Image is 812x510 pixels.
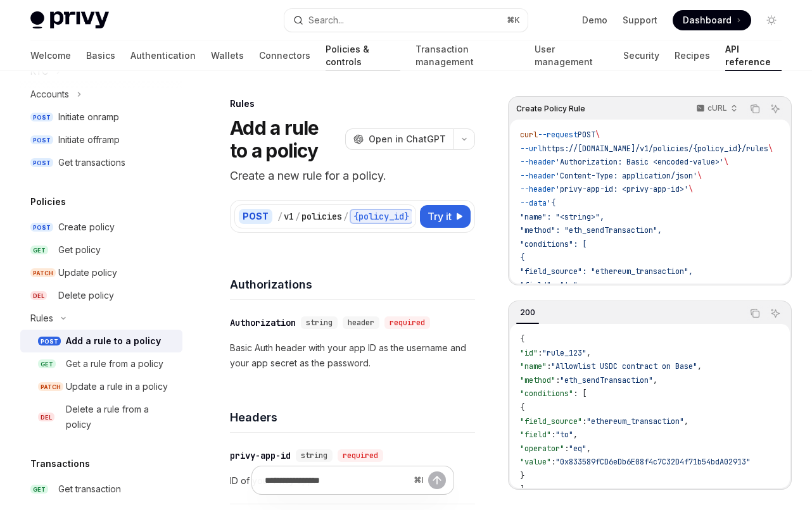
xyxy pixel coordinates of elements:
[20,239,182,261] a: GETGet policy
[20,216,182,239] a: POSTCreate policy
[578,130,595,140] span: POST
[675,40,710,71] a: Recipes
[689,98,743,120] button: cURL
[520,430,551,440] span: "field"
[20,106,182,128] a: POSTInitiate onramp
[768,144,773,154] span: \
[211,40,244,71] a: Wallets
[683,14,732,27] span: Dashboard
[416,40,519,71] a: Transaction management
[684,416,688,426] span: ,
[230,116,340,162] h1: Add a rule to a policy
[20,307,182,330] button: Toggle Rules section
[520,280,582,290] span: "field": "to",
[295,210,300,223] div: /
[520,212,604,222] span: "name": "<string>",
[30,158,53,168] span: POST
[555,375,560,385] span: :
[58,132,120,147] div: Initiate offramp
[653,375,657,385] span: ,
[369,133,446,146] span: Open in ChatGPT
[306,318,333,328] span: string
[38,413,54,422] span: DEL
[20,261,182,284] a: PATCHUpdate policy
[239,209,272,224] div: POST
[520,457,551,467] span: "value"
[30,246,48,255] span: GET
[38,359,56,369] span: GET
[230,167,475,185] p: Create a new rule for a policy.
[284,9,528,32] button: Open search
[428,209,452,224] span: Try it
[516,305,539,320] div: 200
[555,184,688,194] span: 'privy-app-id: <privy-app-id>'
[348,318,374,328] span: header
[86,40,115,71] a: Basics
[30,194,66,209] h5: Policies
[384,316,430,329] div: required
[30,291,47,301] span: DEL
[66,402,175,432] div: Delete a rule from a policy
[58,109,119,125] div: Initiate onramp
[520,266,693,277] span: "field_source": "ethereum_transaction",
[284,210,294,223] div: v1
[326,40,400,71] a: Policies & controls
[230,409,475,426] h4: Headers
[520,252,524,263] span: {
[20,352,182,375] a: GETGet a rule from a policy
[350,209,413,224] div: {policy_id}
[230,449,291,462] div: privy-app-id
[707,103,727,113] p: cURL
[673,10,751,30] a: Dashboard
[697,361,702,371] span: ,
[66,333,161,349] div: Add a rule to a policy
[688,184,693,194] span: \
[520,402,524,413] span: {
[66,356,163,371] div: Get a rule from a policy
[573,430,578,440] span: ,
[547,361,551,371] span: :
[30,87,69,102] div: Accounts
[582,14,607,27] a: Demo
[587,348,591,358] span: ,
[697,171,702,181] span: \
[30,223,53,232] span: POST
[535,40,608,71] a: User management
[587,444,591,454] span: ,
[520,225,662,235] span: "method": "eth_sendTransaction",
[582,416,587,426] span: :
[38,382,63,392] span: PATCH
[130,40,196,71] a: Authentication
[428,471,446,489] button: Send message
[516,104,585,114] span: Create Policy Rule
[747,101,763,117] button: Copy the contents from the code block
[555,171,697,181] span: 'Content-Type: application/json'
[520,348,538,358] span: "id"
[230,340,475,371] p: Basic Auth header with your app ID as the username and your app secret as the password.
[520,361,547,371] span: "name"
[230,97,475,110] div: Rules
[560,375,653,385] span: "eth_sendTransaction"
[58,220,115,235] div: Create policy
[767,101,783,117] button: Ask AI
[230,316,296,329] div: Authorization
[30,485,48,494] span: GET
[538,130,578,140] span: --request
[58,482,121,497] div: Get transaction
[20,398,182,436] a: DELDelete a rule from a policy
[569,444,587,454] span: "eq"
[551,361,697,371] span: "Allowlist USDC contract on Base"
[538,348,542,358] span: :
[520,144,542,154] span: --url
[58,265,117,280] div: Update policy
[520,334,524,344] span: {
[20,478,182,501] a: GETGet transaction
[761,10,782,30] button: Toggle dark mode
[66,379,168,394] div: Update a rule in a policy
[767,305,783,321] button: Ask AI
[520,444,564,454] span: "operator"
[58,288,114,303] div: Delete policy
[30,11,109,29] img: light logo
[520,471,524,481] span: }
[507,15,520,25] span: ⌘ K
